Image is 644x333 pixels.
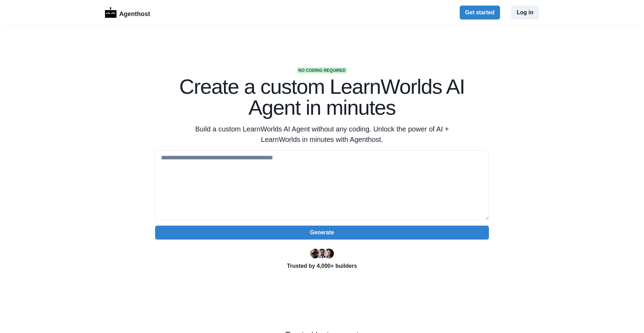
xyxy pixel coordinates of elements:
button: Get started [460,6,500,20]
button: Log in [511,6,539,20]
p: Agenthost [119,7,150,19]
h1: Create a custom LearnWorlds AI Agent in minutes [155,76,489,118]
span: No coding required [297,67,347,74]
img: Kent Dodds [324,249,334,258]
button: Generate [155,226,489,240]
p: Build a custom LearnWorlds AI Agent without any coding. Unlock the power of AI + LearnWorlds in m... [188,124,456,145]
img: Segun Adebayo [317,249,327,258]
img: Logo [105,7,116,18]
p: Trusted by 4,000+ builders [155,262,489,270]
a: LogoAgenthost [105,7,150,19]
img: Ryan Florence [310,249,320,258]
